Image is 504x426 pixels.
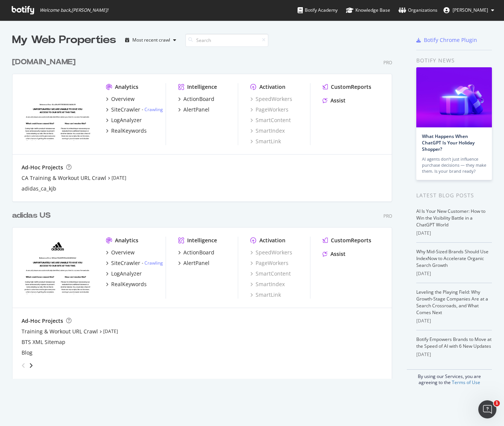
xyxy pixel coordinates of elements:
[22,237,94,294] img: adidas.com/us
[142,260,163,266] div: -
[187,83,217,91] div: Intelligence
[416,270,492,277] div: [DATE]
[144,106,163,113] a: Crawling
[12,33,116,48] div: My Web Properties
[112,175,126,181] a: [DATE]
[22,185,56,192] a: adidas_ca_kjb
[106,249,135,256] a: Overview
[144,260,163,266] a: Crawling
[250,116,291,124] a: SmartContent
[142,106,163,113] div: -
[22,164,63,171] div: Ad-Hoc Projects
[178,95,214,103] a: ActionBoard
[399,6,437,14] div: Organizations
[383,59,392,66] div: Pro
[115,83,138,91] div: Analytics
[298,6,338,14] div: Botify Academy
[178,259,209,267] a: AlertPanel
[185,34,268,47] input: Search
[416,289,488,316] a: Leveling the Playing Field: Why Growth-Stage Companies Are at a Search Crossroads, and What Comes...
[250,127,285,135] div: SmartIndex
[103,328,118,335] a: [DATE]
[250,95,292,103] div: SpeedWorkers
[331,83,371,91] div: CustomReports
[115,237,138,244] div: Analytics
[178,249,214,256] a: ActionBoard
[346,6,390,14] div: Knowledge Base
[12,210,54,221] a: adidas US
[19,359,28,372] div: angle-left
[22,83,94,141] img: adidas.ca
[132,38,170,42] div: Most recent crawl
[416,191,492,200] div: Latest Blog Posts
[106,127,147,135] a: RealKeywords
[416,208,485,228] a: AI Is Your New Customer: How to Win the Visibility Battle in a ChatGPT World
[452,379,480,386] a: Terms of Use
[111,280,147,288] div: RealKeywords
[111,95,135,103] div: Overview
[111,106,140,113] div: SiteCrawler
[331,237,371,244] div: CustomReports
[12,48,398,379] div: grid
[22,328,98,335] a: Training & Workout URL Crawl
[111,249,135,256] div: Overview
[437,4,500,16] button: [PERSON_NAME]
[28,362,34,369] div: angle-right
[422,156,486,174] div: AI agents don’t just influence purchase decisions — they make them. Is your brand ready?
[416,67,492,127] img: What Happens When ChatGPT Is Your Holiday Shopper?
[416,230,492,237] div: [DATE]
[106,280,147,288] a: RealKeywords
[106,259,163,267] a: SiteCrawler- Crawling
[183,259,209,267] div: AlertPanel
[416,351,492,358] div: [DATE]
[183,95,214,103] div: ActionBoard
[416,336,492,349] a: Botify Empowers Brands to Move at the Speed of AI with 6 New Updates
[22,174,106,182] a: CA Training & Workout URL Crawl
[323,97,346,104] a: Assist
[323,83,371,91] a: CustomReports
[407,369,492,386] div: By using our Services, you are agreeing to the
[12,57,76,68] div: [DOMAIN_NAME]
[453,7,488,13] span: Kavit Vichhivora
[383,213,392,219] div: Pro
[111,259,140,267] div: SiteCrawler
[416,36,477,44] a: Botify Chrome Plugin
[106,270,142,277] a: LogAnalyzer
[250,270,291,277] a: SmartContent
[250,259,288,267] div: PageWorkers
[416,248,488,268] a: Why Mid-Sized Brands Should Use IndexNow to Accelerate Organic Search Growth
[178,106,209,113] a: AlertPanel
[250,106,288,113] a: PageWorkers
[187,237,217,244] div: Intelligence
[183,249,214,256] div: ActionBoard
[250,249,292,256] a: SpeedWorkers
[424,36,477,44] div: Botify Chrome Plugin
[250,291,281,299] div: SmartLink
[106,95,135,103] a: Overview
[259,237,285,244] div: Activation
[416,56,492,65] div: Botify news
[106,116,142,124] a: LogAnalyzer
[111,116,142,124] div: LogAnalyzer
[183,106,209,113] div: AlertPanel
[12,210,51,221] div: adidas US
[422,133,475,152] a: What Happens When ChatGPT Is Your Holiday Shopper?
[494,400,500,406] span: 1
[22,317,63,325] div: Ad-Hoc Projects
[22,338,65,346] a: BTS XML Sitemap
[22,349,33,356] a: Blog
[106,106,163,113] a: SiteCrawler- Crawling
[250,280,285,288] a: SmartIndex
[12,57,79,68] a: [DOMAIN_NAME]
[250,138,281,145] a: SmartLink
[111,270,142,277] div: LogAnalyzer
